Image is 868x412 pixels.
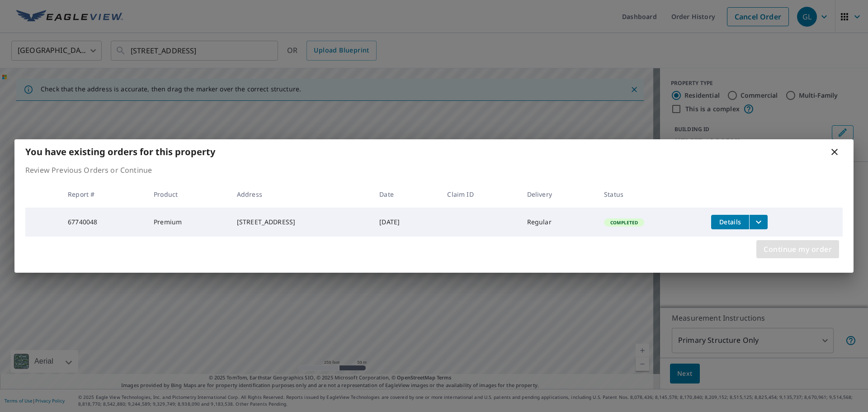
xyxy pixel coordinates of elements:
span: Continue my order [764,243,832,256]
span: Details [717,218,744,226]
p: Review Previous Orders or Continue [25,165,843,175]
th: Claim ID [440,181,519,208]
th: Status [597,181,704,208]
th: Product [146,181,230,208]
td: Regular [520,208,597,237]
span: Completed [605,219,643,226]
td: 67740048 [61,208,146,237]
td: [DATE] [372,208,440,237]
th: Address [230,181,372,208]
div: [STREET_ADDRESS] [237,218,365,227]
button: detailsBtn-67740048 [711,215,749,229]
button: Continue my order [756,240,839,258]
button: filesDropdownBtn-67740048 [749,215,768,229]
th: Delivery [520,181,597,208]
td: Premium [146,208,230,237]
th: Date [372,181,440,208]
th: Report # [61,181,146,208]
b: You have existing orders for this property [25,146,215,158]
